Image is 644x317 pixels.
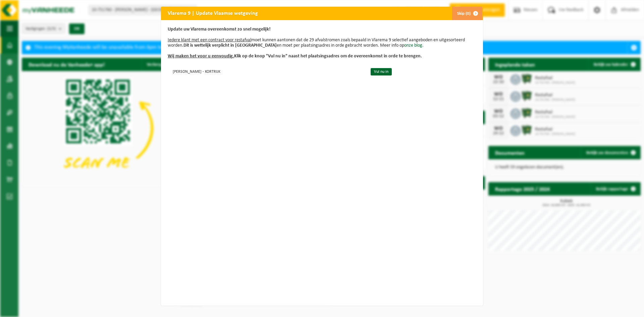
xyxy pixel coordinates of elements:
[371,68,392,75] a: Vul nu in
[168,38,251,43] u: Iedere klant met een contract voor restafval
[168,54,234,59] u: Wij maken het voor u eenvoudig.
[183,43,277,48] b: Dit is wettelijk verplicht in [GEOGRAPHIC_DATA]
[168,27,271,32] b: Update uw Vlarema overeenkomst zo snel mogelijk!
[168,54,422,59] b: Klik op de knop "Vul nu in" naast het plaatsingsadres om de overeenkomst in orde te brengen.
[168,66,365,77] td: [PERSON_NAME] - KORTRIJK
[404,43,424,48] a: onze blog.
[168,27,476,59] p: moet kunnen aantonen dat de 29 afvalstromen zoals bepaald in Vlarema 9 selectief aangeboden en ui...
[161,7,265,19] h2: Vlarema 9 | Update Vlaamse wetgeving
[452,7,482,20] button: Skip (0)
